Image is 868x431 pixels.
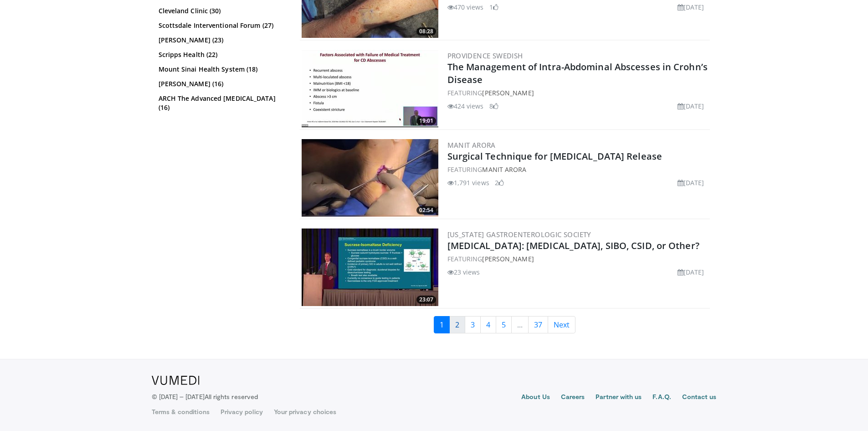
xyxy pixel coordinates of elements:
[449,316,465,333] a: 2
[447,239,699,252] a: [MEDICAL_DATA]: [MEDICAL_DATA], SIBO, CSID, or Other?
[678,178,704,187] li: [DATE]
[416,296,436,304] span: 23:07
[302,50,438,127] a: 19:01
[528,316,548,333] a: 37
[447,51,523,60] a: Providence Swedish
[152,376,200,385] img: VuMedi Logo
[159,94,284,112] a: ARCH The Advanced [MEDICAL_DATA] (16)
[221,407,263,416] a: Privacy policy
[682,392,717,403] a: Contact us
[482,88,534,97] a: [PERSON_NAME]
[159,6,284,16] a: Cleveland Clinic (30)
[548,316,575,333] a: Next
[302,139,438,217] img: 4e1fa43d-32dd-4195-9e82-bc33fe42b74d.300x170_q85_crop-smart_upscale.jpg
[521,392,550,403] a: About Us
[205,393,258,400] span: All rights reserved
[152,407,210,416] a: Terms & conditions
[447,178,489,187] li: 1,791 views
[678,101,704,111] li: [DATE]
[652,392,671,403] a: F.A.Q.
[447,150,663,162] a: Surgical Technique for [MEDICAL_DATA] Release
[159,50,284,59] a: Scripps Health (22)
[447,88,708,98] div: FEATURING
[489,2,498,12] li: 1
[496,316,512,333] a: 5
[416,206,436,214] span: 02:54
[302,228,438,306] a: 23:07
[274,407,336,416] a: Your privacy choices
[447,61,708,86] a: The Management of Intra-Abdominal Abscesses in Crohn’s Disease
[159,79,284,88] a: [PERSON_NAME] (16)
[678,267,704,277] li: [DATE]
[447,230,591,239] a: [US_STATE] Gastroenterologic Society
[302,50,438,127] img: 440fd37a-2daf-4b3a-b9ce-1614488718e9.300x170_q85_crop-smart_upscale.jpg
[152,392,258,401] p: © [DATE] – [DATE]
[480,316,496,333] a: 4
[447,140,496,150] a: Manit Arora
[489,101,498,111] li: 8
[447,267,480,277] li: 23 views
[159,21,284,30] a: Scottsdale Interventional Forum (27)
[465,316,481,333] a: 3
[302,139,438,217] a: 02:54
[300,316,710,333] nav: Search results pages
[416,27,436,36] span: 08:28
[159,65,284,74] a: Mount Sinai Health System (18)
[596,392,642,403] a: Partner with us
[561,392,585,403] a: Careers
[447,254,708,264] div: FEATURING
[482,254,534,263] a: [PERSON_NAME]
[434,316,450,333] a: 1
[678,2,704,12] li: [DATE]
[159,36,284,45] a: [PERSON_NAME] (23)
[447,2,484,12] li: 470 views
[495,178,504,187] li: 2
[482,165,526,174] a: Manit Arora
[416,117,436,125] span: 19:01
[447,101,484,111] li: 424 views
[447,165,708,174] div: FEATURING
[302,228,438,306] img: 39f6f097-be84-4196-84ef-79b84c21ebc0.300x170_q85_crop-smart_upscale.jpg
